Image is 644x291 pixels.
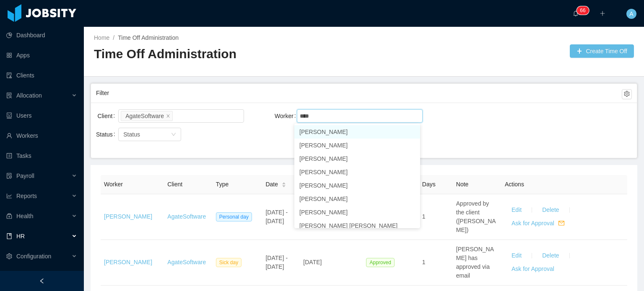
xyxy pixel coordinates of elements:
label: Client [98,113,119,119]
li: [PERSON_NAME] [294,179,420,192]
a: [PERSON_NAME] [104,259,152,265]
i: icon: check [410,143,415,148]
li: [PERSON_NAME] [294,152,420,165]
span: [PERSON_NAME] has approved via email [456,246,494,279]
i: icon: close [166,113,170,118]
p: 6 [580,6,583,15]
i: icon: caret-down [282,184,286,187]
p: 6 [583,6,586,15]
i: icon: medicine-box [6,213,12,219]
label: Status [96,131,119,138]
span: Date [265,180,278,189]
i: icon: bell [573,10,579,16]
i: icon: caret-up [282,181,286,183]
li: [PERSON_NAME] [294,206,420,219]
a: icon: pie-chartDashboard [6,27,77,44]
a: [PERSON_NAME] [104,213,152,220]
i: icon: solution [6,93,12,98]
input: Client [174,111,179,121]
i: icon: check [410,210,415,215]
span: [DATE] - [DATE] [265,209,288,224]
button: Delete [535,203,566,217]
span: Type [216,181,229,188]
i: icon: setting [6,253,12,259]
button: Edit [505,249,528,263]
span: Approved by the client ([PERSON_NAME]) [456,200,496,233]
li: [PERSON_NAME] [294,125,420,139]
a: Time Off Administration [118,34,179,41]
i: icon: check [410,156,415,161]
a: Home [94,34,109,41]
a: AgateSoftware [167,213,206,220]
span: HR [16,233,25,239]
button: icon: setting [622,89,632,99]
div: Sort [281,181,286,187]
i: icon: check [410,196,415,201]
button: Delete [535,249,566,263]
sup: 66 [576,6,589,15]
span: / [113,34,114,41]
label: Worker [275,113,299,119]
i: icon: check [410,170,415,175]
span: Personal day [216,212,252,221]
span: Status [123,131,140,138]
span: Configuration [16,253,51,260]
li: [PERSON_NAME] [PERSON_NAME] [294,219,420,232]
span: Days [422,181,436,188]
button: icon: plusCreate Time Off [570,44,634,58]
span: [DATE] - [DATE] [265,255,288,270]
a: AgateSoftware [167,259,206,265]
i: icon: file-protect [6,173,12,179]
a: icon: auditClients [6,67,77,84]
li: [PERSON_NAME] [294,165,420,179]
i: icon: check [410,223,415,228]
li: [PERSON_NAME] [294,139,420,152]
i: icon: book [6,233,12,239]
span: Worker [104,181,123,188]
span: A [629,9,633,19]
span: 1 [422,213,426,220]
span: Note [456,181,469,188]
i: icon: down [171,132,176,138]
li: AgateSoftware [121,111,173,121]
a: icon: userWorkers [6,127,77,144]
span: [DATE] [303,259,322,265]
span: Actions [505,181,524,188]
span: Reports [16,193,37,199]
i: icon: check [410,129,415,134]
input: Worker [299,111,312,121]
span: Health [16,213,33,219]
li: [PERSON_NAME] [294,192,420,206]
div: Filter [96,85,622,101]
span: Approved [366,258,394,267]
div: AgateSoftware [125,111,164,121]
h2: Time Off Administration [94,46,364,63]
span: Sick day [216,258,241,267]
span: 1 [422,259,426,265]
a: icon: appstoreApps [6,47,77,64]
i: icon: check [410,183,415,188]
button: Ask for Approvalmail [505,217,571,230]
i: icon: plus [600,10,605,16]
button: Ask for Approval [505,263,561,276]
a: icon: robotUsers [6,107,77,124]
span: Client [167,181,182,188]
i: icon: line-chart [6,193,12,199]
span: Payroll [16,173,34,179]
span: Allocation [16,92,42,99]
a: icon: profileTasks [6,147,77,164]
button: Edit [505,203,528,217]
